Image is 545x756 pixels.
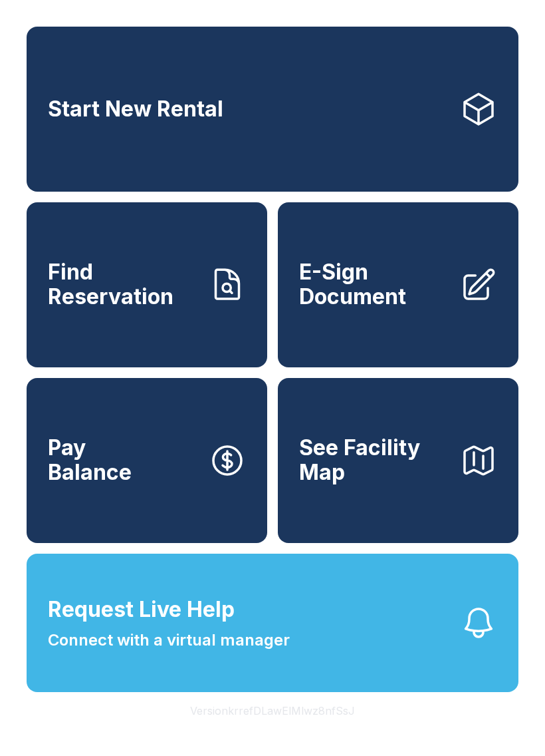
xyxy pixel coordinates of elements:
button: PayBalance [27,378,267,543]
span: E-Sign Document [299,260,449,309]
button: VersionkrrefDLawElMlwz8nfSsJ [179,692,366,729]
a: E-Sign Document [278,202,518,367]
button: Request Live HelpConnect with a virtual manager [27,554,518,692]
span: Request Live Help [48,594,235,626]
a: Find Reservation [27,202,267,367]
span: Start New Rental [48,97,223,122]
a: Start New Rental [27,27,518,192]
span: See Facility Map [299,436,449,484]
span: Find Reservation [48,260,198,309]
span: Connect with a virtual manager [48,628,290,652]
span: Pay Balance [48,436,132,484]
button: See Facility Map [278,378,518,543]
